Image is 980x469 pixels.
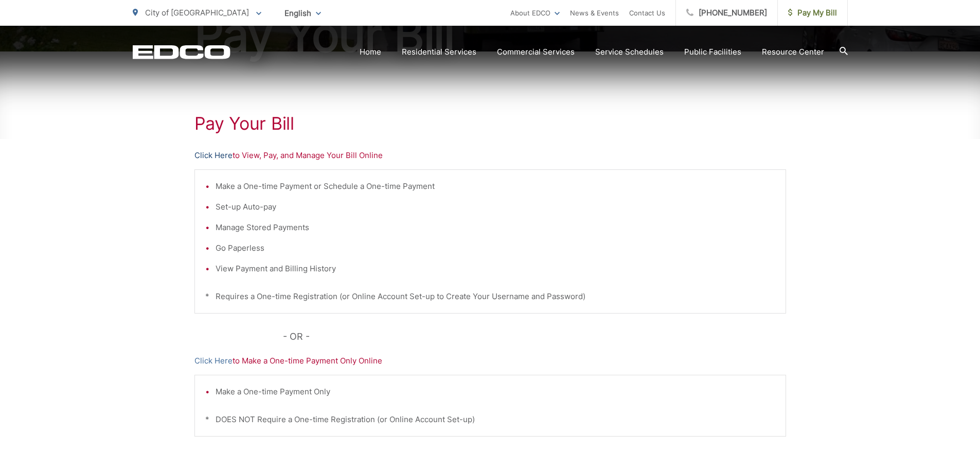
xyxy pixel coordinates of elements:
a: EDCD logo. Return to the homepage. [133,45,230,59]
span: English [277,4,329,22]
a: Resource Center [762,46,824,58]
a: Commercial Services [497,46,575,58]
p: - OR - [283,329,786,344]
a: Service Schedules [595,46,664,58]
a: About EDCO [510,7,560,19]
p: * Requires a One-time Registration (or Online Account Set-up to Create Your Username and Password) [205,290,775,303]
a: Click Here [194,355,233,367]
h1: Pay Your Bill [194,113,786,134]
li: Manage Stored Payments [216,221,775,234]
a: Click Here [194,149,233,162]
a: News & Events [570,7,619,19]
p: to Make a One-time Payment Only Online [194,355,786,367]
p: to View, Pay, and Manage Your Bill Online [194,149,786,162]
li: Go Paperless [216,242,775,254]
a: Public Facilities [684,46,741,58]
a: Home [360,46,381,58]
a: Contact Us [629,7,665,19]
p: * DOES NOT Require a One-time Registration (or Online Account Set-up) [205,413,775,426]
li: View Payment and Billing History [216,263,775,275]
span: Pay My Bill [788,7,837,19]
span: City of [GEOGRAPHIC_DATA] [145,8,249,18]
li: Make a One-time Payment or Schedule a One-time Payment [216,180,775,193]
li: Set-up Auto-pay [216,201,775,213]
li: Make a One-time Payment Only [216,386,775,398]
a: Residential Services [402,46,476,58]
